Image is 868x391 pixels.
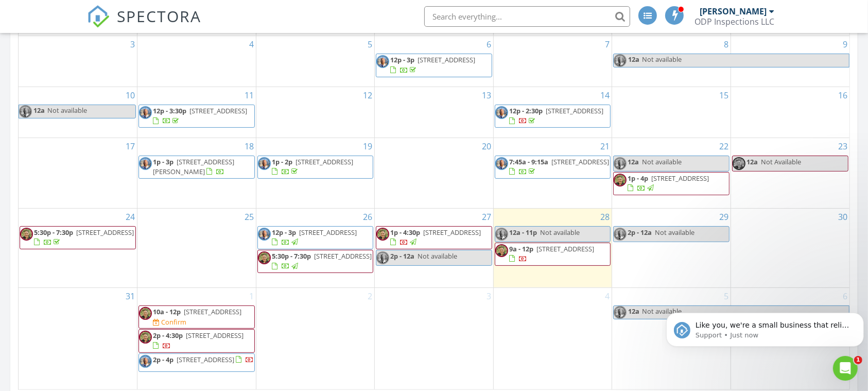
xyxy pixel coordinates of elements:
a: Go to August 30, 2025 [836,209,849,225]
a: 10a - 12p [STREET_ADDRESS] [153,307,241,316]
span: Not Available [761,157,801,166]
span: Not available [540,228,580,237]
a: 12p - 3p [STREET_ADDRESS] [257,226,374,249]
a: 5:30p - 7:30p [STREET_ADDRESS] [34,228,134,247]
span: [STREET_ADDRESS] [184,307,241,316]
a: Go to September 2, 2025 [366,288,374,304]
span: [STREET_ADDRESS][PERSON_NAME] [153,157,234,176]
span: [STREET_ADDRESS] [76,228,134,237]
a: Go to September 4, 2025 [603,288,612,304]
a: Go to August 16, 2025 [836,87,849,104]
span: 12p - 2:30p [509,106,543,115]
img: The Best Home Inspection Software - Spectora [87,5,110,28]
td: Go to August 20, 2025 [375,138,494,208]
a: 5:30p - 7:30p [STREET_ADDRESS] [20,226,136,249]
img: img_1485.jpeg [614,306,627,319]
span: Not available [418,251,457,261]
img: resized_20240830_150514_002.jpeg [20,228,33,241]
img: resized_20240830_150514_002.jpeg [139,307,152,320]
img: img_1485.jpeg [139,157,152,170]
td: Go to August 29, 2025 [612,208,731,287]
a: Go to August 17, 2025 [124,138,137,155]
td: Go to August 15, 2025 [612,87,731,138]
span: 12p - 3p [390,55,414,64]
span: 1p - 2p [272,157,292,166]
a: Go to August 6, 2025 [484,36,493,53]
a: 2p - 4:30p [STREET_ADDRESS] [153,331,244,350]
a: Confirm [153,317,186,327]
a: 10a - 12p [STREET_ADDRESS] Confirm [138,305,255,329]
td: Go to August 30, 2025 [731,208,849,287]
span: 5:30p - 7:30p [272,251,311,261]
td: Go to August 10, 2025 [19,87,137,138]
img: resized_20240830_150514_002.jpeg [376,228,389,241]
a: 1p - 3p [STREET_ADDRESS][PERSON_NAME] [153,157,234,176]
a: Go to August 20, 2025 [480,138,493,155]
a: Go to September 3, 2025 [484,288,493,304]
span: Not available [642,157,682,166]
a: 9a - 12p [STREET_ADDRESS] [509,244,594,263]
span: 12a [628,157,639,166]
a: Go to August 9, 2025 [841,36,849,53]
input: Search everything... [424,6,630,27]
img: resized_20240830_150514_002.jpeg [614,174,627,186]
img: img_1485.jpeg [614,228,627,241]
a: Go to August 28, 2025 [598,209,612,225]
img: img_1485.jpeg [495,157,508,170]
a: Go to September 6, 2025 [841,288,849,304]
a: 12p - 3:30p [STREET_ADDRESS] [153,106,247,125]
span: Not available [642,55,682,64]
td: Go to August 14, 2025 [493,87,612,138]
span: 12p - 3:30p [153,106,186,115]
div: ODP Inspections LLC [695,16,774,27]
a: 1p - 4:30p [STREET_ADDRESS] [376,226,492,249]
a: Go to August 27, 2025 [480,209,493,225]
a: Go to August 5, 2025 [366,36,374,53]
a: Go to August 7, 2025 [603,36,612,53]
span: 1p - 3p [153,157,173,166]
td: Go to August 21, 2025 [493,138,612,208]
a: Go to September 1, 2025 [247,288,256,304]
a: 2p - 4p [STREET_ADDRESS] [153,355,254,364]
a: 1p - 2p [STREET_ADDRESS] [272,157,353,176]
a: Go to August 12, 2025 [361,87,374,104]
span: [STREET_ADDRESS] [651,174,709,183]
span: [STREET_ADDRESS] [186,331,244,340]
img: img_1485.jpeg [495,228,508,241]
a: Go to August 14, 2025 [598,87,612,104]
a: Go to August 21, 2025 [598,138,612,155]
a: 5:30p - 7:30p [STREET_ADDRESS] [272,251,372,270]
td: Go to August 18, 2025 [137,138,256,208]
a: 12p - 3p [STREET_ADDRESS] [390,55,475,74]
span: 7:45a - 9:15a [509,157,548,166]
td: Go to August 25, 2025 [137,208,256,287]
a: Go to August 23, 2025 [836,138,849,155]
span: [STREET_ADDRESS] [296,157,353,166]
a: 1p - 3p [STREET_ADDRESS][PERSON_NAME] [138,156,255,179]
a: Go to August 25, 2025 [242,209,256,225]
td: Go to August 5, 2025 [256,36,375,87]
iframe: Intercom notifications message [662,291,868,363]
td: Go to August 8, 2025 [612,36,731,87]
td: Go to August 9, 2025 [731,36,849,87]
a: Go to August 8, 2025 [722,36,731,53]
a: 7:45a - 9:15a [STREET_ADDRESS] [495,156,611,179]
span: [STREET_ADDRESS] [546,106,603,115]
a: Go to August 10, 2025 [124,87,137,104]
a: 2p - 4p [STREET_ADDRESS] [138,353,255,372]
img: img_1485.jpeg [258,157,271,170]
span: 12a [33,105,45,118]
a: Go to August 4, 2025 [247,36,256,53]
td: Go to August 26, 2025 [256,208,375,287]
a: Go to August 11, 2025 [242,87,256,104]
td: Go to August 4, 2025 [137,36,256,87]
td: Go to August 6, 2025 [375,36,494,87]
a: 1p - 4p [STREET_ADDRESS] [628,174,709,193]
span: 10a - 12p [153,307,181,316]
span: [STREET_ADDRESS] [189,106,247,115]
span: [STREET_ADDRESS] [314,251,372,261]
a: Go to August 13, 2025 [480,87,493,104]
td: Go to August 7, 2025 [493,36,612,87]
